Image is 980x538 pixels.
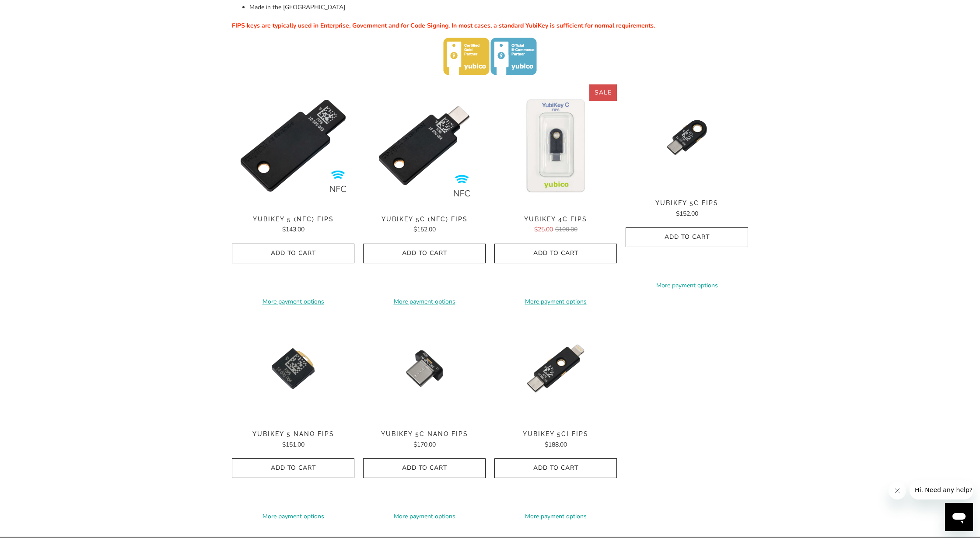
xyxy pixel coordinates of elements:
[232,84,354,207] img: YubiKey 5 NFC FIPS - Trust Panda
[232,216,354,235] a: YubiKey 5 (NFC) FIPS $143.00
[232,315,354,422] img: YubiKey 5 Nano FIPS - Trust Panda
[363,297,486,307] a: More payment options
[595,88,612,97] span: Sale
[363,430,486,450] a: YubiKey 5C Nano FIPS $170.00
[635,234,739,241] span: Add to Cart
[363,244,486,263] button: Add to Cart
[363,430,486,438] span: YubiKey 5C Nano FIPS
[363,216,486,223] span: YubiKey 5C (NFC) FIPS
[232,297,354,307] a: More payment options
[232,512,354,521] a: More payment options
[241,465,345,472] span: Add to Cart
[626,227,748,247] button: Add to Cart
[363,512,486,521] a: More payment options
[494,297,617,307] a: More payment options
[626,199,748,219] a: YubiKey 5C FIPS $152.00
[372,250,476,257] span: Add to Cart
[363,315,486,422] img: YubiKey 5C Nano FIPS - Trust Panda
[626,84,748,191] img: YubiKey 5C FIPS - Trust Panda
[494,244,617,263] button: Add to Cart
[232,430,354,438] span: YubiKey 5 Nano FIPS
[534,225,553,234] span: $25.00
[413,225,436,234] span: $152.00
[676,210,698,218] span: $152.00
[232,84,354,207] a: YubiKey 5 NFC FIPS - Trust Panda YubiKey 5 NFC FIPS - Trust Panda
[626,199,748,207] span: YubiKey 5C FIPS
[494,458,617,478] button: Add to Cart
[363,216,486,235] a: YubiKey 5C (NFC) FIPS $152.00
[494,315,617,422] img: YubiKey 5Ci FIPS - Trust Panda
[232,315,354,422] a: YubiKey 5 Nano FIPS - Trust Panda YubiKey 5 Nano FIPS - Trust Panda
[494,430,617,450] a: YubiKey 5Ci FIPS $188.00
[232,430,354,450] a: YubiKey 5 Nano FIPS $151.00
[494,512,617,521] a: More payment options
[889,482,906,500] iframe: Close message
[626,84,748,191] a: YubiKey 5C FIPS - Trust Panda YubiKey 5C FIPS - Trust Panda
[494,84,617,207] a: YubiKey 4C FIPS - Trust Panda YubiKey 4C FIPS - Trust Panda
[555,225,577,234] span: $100.00
[494,315,617,422] a: YubiKey 5Ci FIPS - Trust Panda YubiKey 5Ci FIPS - Trust Panda
[494,216,617,235] a: YubiKey 4C FIPS $25.00$100.00
[910,480,973,500] iframe: Message from company
[545,440,567,449] span: $188.00
[232,21,655,30] span: FIPS keys are typically used in Enterprise, Government and for Code Signing. In most cases, a sta...
[372,465,476,472] span: Add to Cart
[249,3,748,12] li: Made in the [GEOGRAPHIC_DATA]
[232,244,354,263] button: Add to Cart
[363,315,486,422] a: YubiKey 5C Nano FIPS - Trust Panda YubiKey 5C Nano FIPS - Trust Panda
[945,503,973,531] iframe: Button to launch messaging window
[494,84,617,207] img: YubiKey 4C FIPS - Trust Panda
[232,458,354,478] button: Add to Cart
[494,216,617,223] span: YubiKey 4C FIPS
[413,440,436,449] span: $170.00
[282,225,304,234] span: $143.00
[504,465,608,472] span: Add to Cart
[363,84,486,207] img: YubiKey 5C NFC FIPS - Trust Panda
[494,430,617,438] span: YubiKey 5Ci FIPS
[241,250,345,257] span: Add to Cart
[504,250,608,257] span: Add to Cart
[282,440,304,449] span: $151.00
[363,84,486,207] a: YubiKey 5C NFC FIPS - Trust Panda YubiKey 5C NFC FIPS - Trust Panda
[232,216,354,223] span: YubiKey 5 (NFC) FIPS
[626,281,748,290] a: More payment options
[363,458,486,478] button: Add to Cart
